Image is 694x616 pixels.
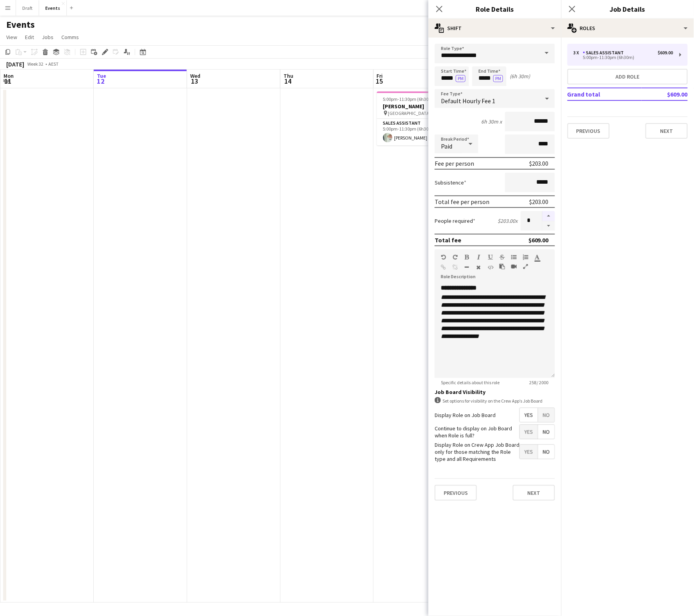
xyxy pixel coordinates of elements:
div: $609.00 [528,236,549,244]
span: 13 [189,77,200,86]
div: AEST [48,61,59,67]
div: 6h 30m x [481,118,502,125]
span: Default Hourly Fee 1 [441,97,495,105]
button: Previous [567,123,610,139]
a: Jobs [39,32,57,42]
span: 12 [96,77,106,86]
h3: Job Details [561,4,694,14]
span: Edit [25,34,34,41]
button: Draft [16,0,39,16]
span: Thu [284,72,293,79]
span: 5:00pm-11:30pm (6h30m) [383,96,435,102]
button: Ordered List [523,254,528,260]
label: Subsistence [435,179,466,186]
div: 3 x [574,50,583,56]
button: Italic [476,254,482,260]
div: Shift [428,19,561,38]
span: Week 32 [26,61,45,67]
button: Insert video [511,263,517,270]
div: Roles [561,19,694,38]
span: Paid [441,142,452,150]
h3: Job Board Visibility [435,389,555,396]
button: Redo [453,254,458,260]
a: Edit [22,32,37,42]
button: Add role [567,69,688,84]
div: (6h 30m) [510,73,530,80]
div: $203.00 [529,159,549,167]
span: Mon [4,72,14,79]
button: Next [513,485,555,501]
button: Strikethrough [500,254,505,260]
a: View [3,32,20,42]
button: Next [646,123,688,139]
button: Undo [441,254,446,260]
button: Horizontal Line [464,264,470,270]
app-job-card: 5:00pm-11:30pm (6h30m)1/1[PERSON_NAME] [GEOGRAPHIC_DATA]1 RoleSales Assistant1/15:00pm-11:30pm (6... [377,91,464,145]
span: Jobs [42,34,54,41]
button: Increase [542,211,555,221]
button: Fullscreen [523,263,528,270]
div: Set options for visibility on the Crew App’s Job Board [435,397,555,405]
div: 5:00pm-11:30pm (6h30m) [574,56,673,59]
button: PM [493,75,503,82]
h3: [PERSON_NAME] [377,103,464,110]
button: Underline [488,254,493,260]
span: Yes [520,445,538,459]
app-card-role: Sales Assistant1/15:00pm-11:30pm (6h30m)[PERSON_NAME] [377,119,464,145]
div: $609.00 [658,50,673,56]
button: Bold [464,254,470,260]
button: Unordered List [511,254,517,260]
label: Display Role on Job Board [435,412,496,419]
label: Continue to display on Job Board when Role is full? [435,425,519,439]
span: 14 [282,77,293,86]
span: Yes [520,408,538,422]
label: Display Role on Crew App Job Board only for those matching the Role type and all Requirements [435,441,519,463]
div: $203.00 [529,198,549,206]
label: People required [435,217,475,224]
span: View [6,34,17,41]
button: Paste as plain text [500,263,505,270]
button: Events [39,0,67,16]
span: Yes [520,425,538,439]
span: 15 [376,77,383,86]
div: $203.00 x [498,217,517,224]
button: HTML Code [488,264,493,270]
button: Text Color [535,254,540,260]
h1: Events [6,19,35,30]
span: No [538,445,555,459]
div: Total fee per person [435,198,489,206]
td: $609.00 [642,88,688,100]
a: Comms [58,32,82,42]
span: Comms [61,34,79,41]
span: [GEOGRAPHIC_DATA] [388,110,431,116]
div: Sales Assistant [583,50,627,56]
div: [DATE] [6,60,24,68]
span: 258 / 2000 [523,380,555,385]
span: 11 [2,77,14,86]
span: Specific details about this role [435,380,506,385]
button: Previous [435,485,477,501]
span: No [538,408,555,422]
button: Clear Formatting [476,264,482,270]
span: No [538,425,555,439]
td: Grand total [567,88,642,100]
div: Fee per person [435,159,474,167]
span: Tue [97,72,106,79]
span: Fri [377,72,383,79]
button: Decrease [542,221,555,231]
button: PM [456,75,466,82]
div: Total fee [435,236,461,244]
h3: Role Details [428,4,561,14]
span: Wed [190,72,200,79]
